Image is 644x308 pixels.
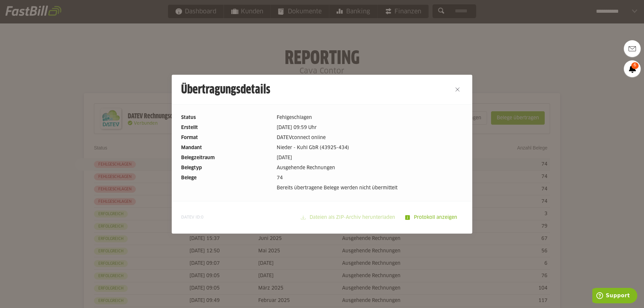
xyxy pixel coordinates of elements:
[277,134,463,141] dd: DATEVconnect online
[181,114,271,121] dt: Status
[631,62,639,69] span: 6
[592,288,637,305] iframe: Öffnet ein Widget, in dem Sie weitere Informationen finden
[201,215,204,220] span: 0
[277,114,463,121] dd: Fehlgeschlagen
[277,124,463,131] dd: [DATE] 09:59 Uhr
[181,215,204,220] span: DATEV ID:
[277,144,463,151] dd: Nieder - Kuhl GbR (43925-434)
[277,164,463,172] dd: Ausgehende Rechnungen
[277,154,463,162] dd: [DATE]
[401,211,463,224] sl-button: Protokoll anzeigen
[181,144,271,151] dt: Mandant
[181,154,271,162] dt: Belegzeitraum
[277,174,463,182] dd: 74
[181,174,271,182] dt: Belege
[181,164,271,172] dt: Belegtyp
[181,124,271,131] dt: Erstellt
[181,134,271,141] dt: Format
[277,184,463,192] dd: Bereits übertragene Belege werden nicht übermittelt
[297,211,401,224] sl-button: Dateien als ZIP-Archiv herunterladen
[624,60,641,77] a: 6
